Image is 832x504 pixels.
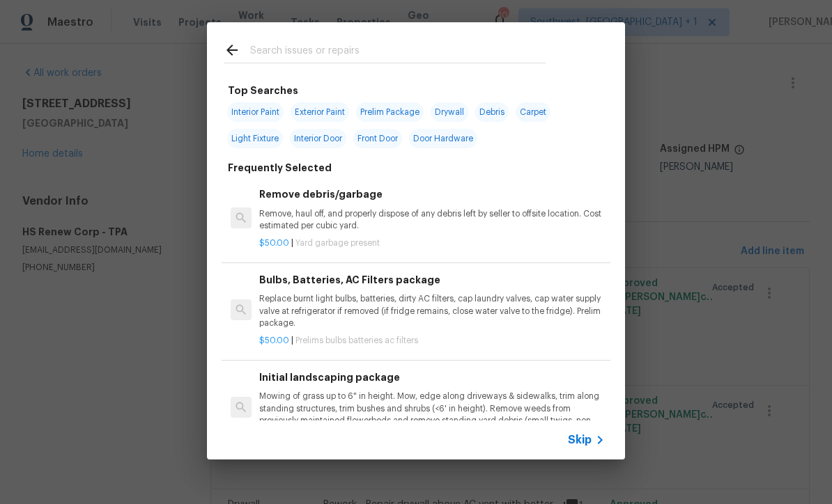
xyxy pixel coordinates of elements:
h6: Frequently Selected [228,160,332,175]
span: Yard garbage present [295,239,380,247]
span: Exterior Paint [291,102,349,122]
span: Front Door [353,129,402,148]
span: Drywall [431,102,468,122]
span: Debris [475,102,509,122]
span: $50.00 [259,239,289,247]
span: Light Fixture [227,129,283,148]
span: $50.00 [259,336,289,345]
span: Prelim Package [356,102,424,122]
p: | [259,237,605,249]
span: Interior Paint [227,102,284,122]
span: Door Hardware [409,129,477,148]
h6: Top Searches [228,83,298,98]
span: Interior Door [290,129,346,148]
input: Search issues or repairs [250,42,546,63]
p: | [259,335,605,347]
p: Replace burnt light bulbs, batteries, dirty AC filters, cap laundry valves, cap water supply valv... [259,293,605,329]
span: Skip [568,433,592,447]
h6: Bulbs, Batteries, AC Filters package [259,272,605,288]
h6: Initial landscaping package [259,370,605,385]
span: Prelims bulbs batteries ac filters [295,336,418,345]
p: Mowing of grass up to 6" in height. Mow, edge along driveways & sidewalks, trim along standing st... [259,391,605,426]
span: Carpet [516,102,550,122]
h6: Remove debris/garbage [259,187,605,202]
p: Remove, haul off, and properly dispose of any debris left by seller to offsite location. Cost est... [259,208,605,232]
